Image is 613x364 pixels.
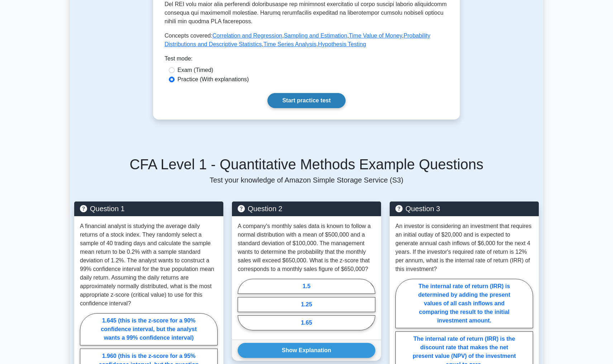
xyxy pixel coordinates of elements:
[74,156,539,173] h5: CFA Level 1 - Quantitative Methods Example Questions
[238,343,375,358] button: Show Explanation
[177,66,213,74] label: Exam (Timed)
[165,31,448,49] p: Concepts covered: , , , , ,
[238,204,375,213] h5: Question 2
[395,222,533,273] p: An investor is considering an investment that requires an initial outlay of $20,000 and is expect...
[284,33,347,39] a: Sampling and Estimation
[80,222,218,308] p: A financial analyst is studying the average daily returns of a stock index. They randomly select ...
[165,54,448,66] div: Test mode:
[238,222,375,273] p: A company's monthly sales data is known to follow a normal distribution with a mean of $500,000 a...
[74,176,539,184] p: Test your knowledge of Amazon Simple Storage Service (S3)
[212,33,282,39] a: Correlation and Regression
[238,297,375,312] label: 1.25
[318,41,366,47] a: Hypothesis Testing
[238,279,375,294] label: 1.5
[263,41,317,47] a: Time Series Analysis
[267,93,345,108] a: Start practice test
[395,279,533,328] label: The internal rate of return (IRR) is determined by adding the present values of all cash inflows ...
[395,204,533,213] h5: Question 3
[238,315,375,330] label: 1.65
[349,33,402,39] a: Time Value of Money
[80,313,218,345] label: 1.645 (this is the z-score for a 90% confidence interval, but the analyst wants a 99% confidence ...
[177,75,249,84] label: Practice (With explanations)
[80,204,218,213] h5: Question 1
